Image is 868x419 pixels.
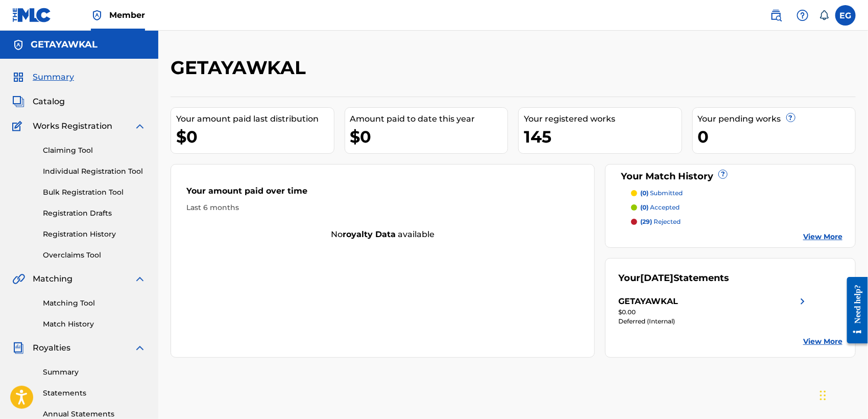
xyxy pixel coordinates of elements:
div: Deferred (Internal) [618,317,809,326]
iframe: Resource Center [839,269,868,352]
span: Works Registration [33,120,112,132]
img: Matching [12,273,25,285]
iframe: Chat Widget [817,370,868,419]
a: Individual Registration Tool [43,166,146,177]
span: Summary [33,71,74,83]
div: No available [171,228,594,241]
img: expand [134,273,146,285]
div: User Menu [835,5,856,26]
a: SummarySummary [12,71,74,83]
span: (0) [640,189,648,197]
p: submitted [640,189,683,198]
a: Registration Drafts [43,208,146,219]
img: Top Rightsholder [91,9,103,21]
span: ? [719,170,727,178]
a: Claiming Tool [43,145,146,156]
h2: GETAYAWKAL [171,56,311,79]
a: Overclaims Tool [43,250,146,261]
img: right chevron icon [797,295,809,308]
div: Your Statements [618,271,729,285]
a: Bulk Registration Tool [43,187,146,198]
a: View More [803,231,842,242]
img: search [770,9,782,21]
a: GETAYAWKALright chevron icon$0.00Deferred (Internal) [618,295,809,326]
p: rejected [640,217,681,226]
div: Last 6 months [186,202,579,213]
span: (0) [640,203,648,211]
div: $0 [350,125,508,148]
span: Royalties [33,342,70,354]
div: Help [792,5,813,26]
div: Your pending works [698,113,856,125]
a: (0) submitted [631,189,842,198]
div: $0.00 [618,308,809,317]
p: accepted [640,203,680,212]
a: CatalogCatalog [12,96,65,108]
a: Public Search [766,5,786,26]
span: Member [109,9,145,21]
a: Match History [43,319,146,330]
span: Catalog [33,96,65,108]
img: Accounts [12,39,25,51]
img: MLC Logo [12,8,52,22]
img: expand [134,120,146,132]
div: Your amount paid over time [186,185,579,202]
div: Drag [820,380,826,411]
div: Notifications [819,10,829,20]
img: Works Registration [12,120,26,132]
strong: royalty data [343,229,396,239]
span: ? [787,113,795,122]
div: Your registered works [524,113,682,125]
a: Matching Tool [43,298,146,309]
a: (0) accepted [631,203,842,212]
img: expand [134,342,146,354]
h5: GETAYAWKAL [31,39,98,51]
a: Summary [43,367,146,378]
span: [DATE] [640,272,673,284]
div: 145 [524,125,682,148]
div: $0 [176,125,334,148]
div: Your Match History [618,170,842,183]
a: Statements [43,388,146,399]
div: Your amount paid last distribution [176,113,334,125]
img: Summary [12,71,25,83]
div: GETAYAWKAL [618,295,678,308]
span: (29) [640,218,652,225]
img: Catalog [12,96,25,108]
span: Matching [33,273,73,285]
a: Registration History [43,229,146,240]
a: View More [803,336,842,347]
a: (29) rejected [631,217,842,226]
div: 0 [698,125,856,148]
img: help [797,9,809,21]
img: Royalties [12,342,25,354]
div: Amount paid to date this year [350,113,508,125]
